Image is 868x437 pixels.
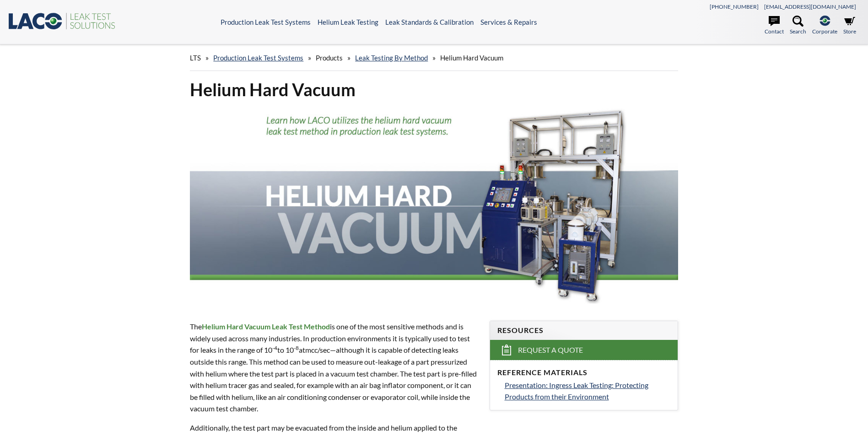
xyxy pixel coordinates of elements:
a: Leak Standards & Calibration [385,18,474,26]
div: » » » » [190,45,678,71]
h4: Reference Materials [497,368,670,377]
img: Helium Hard Vacuum header [190,108,678,304]
a: [PHONE_NUMBER] [710,3,759,10]
a: Production Leak Test Systems [213,54,303,62]
a: Presentation: Ingress Leak Testing: Protecting Products from their Environment [505,379,670,403]
p: The is one of the most sensitive methods and is widely used across many industries. In production... [190,321,478,415]
span: Corporate [812,27,837,36]
a: Services & Repairs [480,18,537,26]
sup: -4 [272,344,277,351]
sup: -8 [294,344,299,351]
a: Production Leak Test Systems [221,18,311,26]
span: Products [316,54,343,62]
span: Presentation: Ingress Leak Testing: Protecting Products from their Environment [505,381,648,401]
a: Request a Quote [490,340,678,360]
a: Search [790,16,806,36]
a: Contact [765,16,784,36]
span: Helium Hard Vacuum [440,54,503,62]
h4: Resources [497,326,670,335]
a: Store [843,16,856,36]
a: [EMAIL_ADDRESS][DOMAIN_NAME] [764,3,856,10]
h1: Helium Hard Vacuum [190,78,678,101]
span: LTS [190,54,201,62]
a: Helium Leak Testing [318,18,378,26]
strong: Helium Hard Vacuum Leak Test Method [202,322,330,331]
span: Request a Quote [518,345,583,355]
a: Leak Testing by Method [355,54,428,62]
